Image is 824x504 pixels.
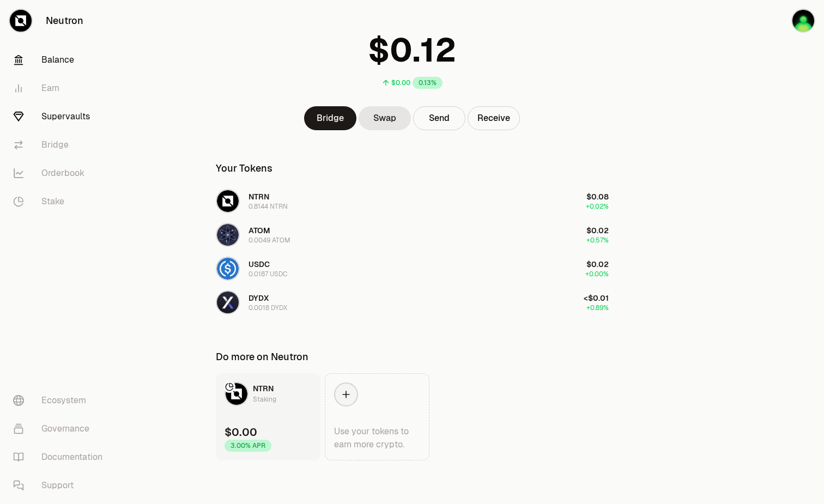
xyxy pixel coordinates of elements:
[4,187,118,216] a: Stake
[217,258,239,280] img: USDC Logo
[4,471,118,500] a: Support
[217,224,239,246] img: ATOM Logo
[4,415,118,443] a: Governance
[217,190,239,212] img: NTRN Logo
[217,292,239,313] img: DYDX Logo
[4,74,118,102] a: Earn
[253,384,274,393] span: NTRN
[586,226,609,235] span: $0.02
[4,159,118,187] a: Orderbook
[4,46,118,74] a: Balance
[249,236,290,245] div: 0.0049 ATOM
[216,349,308,365] div: Do more on Neutron
[334,425,420,451] div: Use your tokens to earn more crypto.
[249,192,269,202] span: NTRN
[209,252,615,285] button: USDC LogoUSDC0.0187 USDC$0.02+0.00%
[249,293,269,303] span: DYDX
[249,226,270,235] span: ATOM
[585,270,609,278] span: +0.00%
[216,161,272,176] div: Your Tokens
[216,373,320,460] a: NTRN LogoNTRNStaking$0.003.00% APR
[225,424,257,440] div: $0.00
[586,303,609,312] span: +0.89%
[249,303,287,312] div: 0.0018 DYDX
[226,383,247,405] img: NTRN Logo
[359,106,411,130] a: Swap
[468,106,520,130] button: Receive
[4,443,118,471] a: Documentation
[391,78,410,87] div: $0.00
[584,293,609,303] span: <$0.01
[413,77,443,89] div: 0.13%
[249,202,288,211] div: 0.8144 NTRN
[209,286,615,319] button: DYDX LogoDYDX0.0018 DYDX<$0.01+0.89%
[209,218,615,251] button: ATOM LogoATOM0.0049 ATOM$0.02+0.57%
[792,10,814,32] img: dorijani
[586,259,609,269] span: $0.02
[4,386,118,415] a: Ecosystem
[586,192,609,202] span: $0.08
[4,102,118,131] a: Supervaults
[253,394,276,405] div: Staking
[249,270,287,278] div: 0.0187 USDC
[209,185,615,217] button: NTRN LogoNTRN0.8144 NTRN$0.08+0.02%
[304,106,356,130] a: Bridge
[586,202,609,211] span: +0.02%
[413,106,465,130] button: Send
[249,259,270,269] span: USDC
[586,236,609,245] span: +0.57%
[225,440,271,452] div: 3.00% APR
[4,131,118,159] a: Bridge
[325,373,429,460] a: Use your tokens to earn more crypto.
